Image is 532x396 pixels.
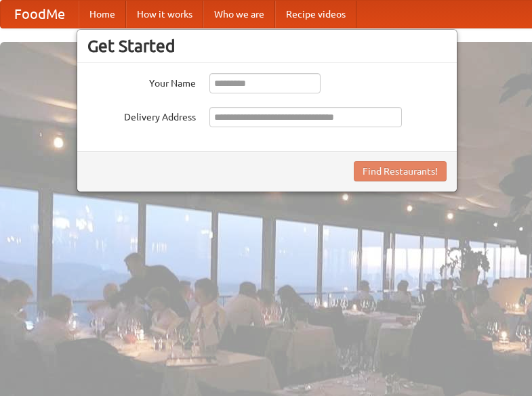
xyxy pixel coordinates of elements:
[275,1,356,28] a: Recipe videos
[203,1,275,28] a: Who we are
[87,73,196,90] label: Your Name
[87,36,447,56] h3: Get Started
[1,1,79,28] a: FoodMe
[126,1,203,28] a: How it works
[87,107,196,124] label: Delivery Address
[354,161,447,181] button: Find Restaurants!
[79,1,126,28] a: Home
